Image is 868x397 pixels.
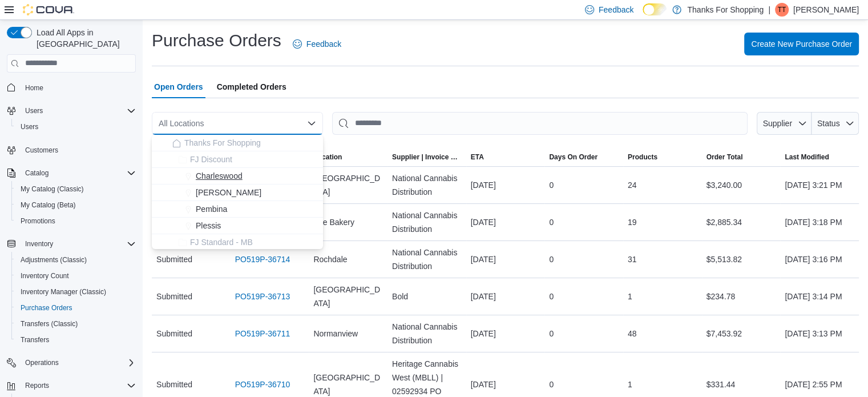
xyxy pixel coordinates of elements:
span: My Catalog (Classic) [21,185,84,194]
span: Supplier [763,119,792,128]
span: ETA [471,153,484,162]
button: Users [21,104,47,118]
div: National Cannabis Distribution [387,315,466,352]
span: Inventory [25,239,53,248]
button: Plessis [152,218,323,234]
span: Submitted [156,252,192,266]
button: Users [11,119,140,135]
span: Adjustments (Classic) [21,255,87,264]
span: Order Total [706,153,743,162]
span: Inventory [21,237,136,251]
span: Completed Orders [217,75,286,98]
span: 0 [549,215,554,229]
div: [DATE] [466,248,545,271]
span: Open Orders [154,75,203,98]
button: Promotions [11,213,140,229]
span: Supplier | Invoice Number [392,153,462,162]
button: [PERSON_NAME] [152,185,323,201]
a: Inventory Count [16,269,74,283]
div: $5,513.82 [702,248,781,271]
div: $7,453.92 [702,322,781,345]
button: Thanks For Shopping [152,135,323,151]
div: National Cannabis Distribution [387,241,466,278]
button: Reports [2,378,140,394]
button: Pembina [152,201,323,218]
p: [PERSON_NAME] [793,3,859,17]
span: My Catalog (Classic) [16,182,136,196]
span: Transfers (Classic) [21,319,78,328]
div: [DATE] [466,373,545,396]
button: My Catalog (Beta) [11,197,140,213]
span: Charleswood [196,170,243,182]
button: FJ Standard - MB [152,234,323,251]
span: [GEOGRAPHIC_DATA] [313,283,383,310]
button: Location [309,148,387,166]
span: Purchase Orders [21,303,72,312]
div: [DATE] [466,174,545,197]
span: Customers [25,146,58,155]
div: $3,240.00 [702,174,781,197]
span: Last Modified [785,153,829,162]
input: Dark Mode [643,3,667,15]
a: Promotions [16,214,60,228]
span: 1 [628,378,632,391]
div: T Thomson [775,3,789,17]
span: Load All Apps in [GEOGRAPHIC_DATA] [32,27,136,50]
a: Feedback [288,33,346,55]
span: 0 [549,378,554,391]
span: Inventory Manager (Classic) [16,285,136,299]
button: Charleswood [152,168,323,185]
a: Transfers (Classic) [16,317,82,331]
button: Transfers (Classic) [11,316,140,332]
button: Products [623,148,702,166]
span: Inventory Count [16,269,136,283]
button: Inventory Count [11,268,140,284]
span: 1 [628,290,632,303]
span: Days On Order [549,153,597,162]
button: Close list of options [307,119,316,128]
div: $331.44 [702,373,781,396]
button: Days On Order [544,148,623,166]
span: Operations [25,358,59,367]
span: 0 [549,252,554,266]
span: FJ Discount [190,154,232,165]
button: Supplier | Invoice Number [387,148,466,166]
button: ETA [466,148,545,166]
span: Inventory Manager (Classic) [21,287,106,296]
div: National Cannabis Distribution [387,167,466,203]
span: Submitted [156,378,192,391]
button: Catalog [21,166,53,180]
span: Transfers [21,335,49,344]
span: Operations [21,356,136,370]
span: Thanks For Shopping [184,137,261,149]
div: Bold [387,285,466,308]
button: Users [2,103,140,119]
a: PO519P-36713 [235,290,290,303]
a: Adjustments (Classic) [16,253,91,267]
a: PO519P-36714 [235,252,290,266]
div: [DATE] 3:13 PM [780,322,859,345]
h1: Purchase Orders [152,29,281,52]
a: Customers [21,143,63,157]
span: Home [21,81,136,95]
span: FJ Standard - MB [190,236,253,248]
div: [DATE] 3:16 PM [780,248,859,271]
span: Dark Mode [643,15,643,16]
a: Transfers [16,333,54,347]
button: Inventory Manager (Classic) [11,284,140,300]
span: Create New Purchase Order [751,38,852,50]
span: [PERSON_NAME] [196,187,261,198]
span: Users [21,104,136,118]
div: National Cannabis Distribution [387,204,466,240]
a: My Catalog (Beta) [16,198,80,212]
span: Products [628,153,657,162]
div: [DATE] 3:14 PM [780,285,859,308]
button: Order Total [702,148,781,166]
div: $2,885.34 [702,211,781,234]
span: Adjustments (Classic) [16,253,136,267]
button: Supplier [757,112,812,135]
button: Catalog [2,165,140,181]
span: My Catalog (Beta) [16,198,136,212]
span: Submitted [156,327,192,340]
span: Purchase Orders [16,301,136,315]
